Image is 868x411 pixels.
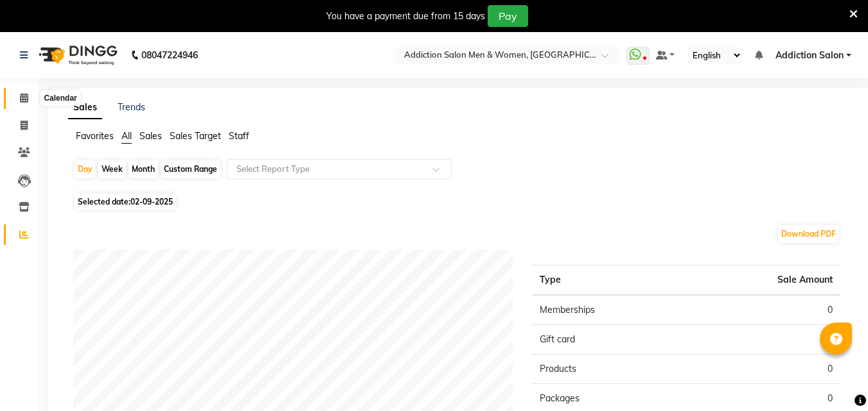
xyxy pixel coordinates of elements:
td: Products [532,355,686,384]
button: Pay [488,5,528,27]
span: Addiction Salon [775,49,844,62]
button: Download PDF [778,225,839,243]
a: Trends [118,101,145,113]
img: logo [33,37,121,73]
td: Gift card [532,325,686,355]
td: Memberships [532,295,686,325]
td: 0 [686,325,840,355]
span: Sales [139,130,162,142]
span: 02-09-2025 [130,197,173,206]
span: Staff [229,130,249,142]
div: Week [98,160,126,178]
div: Day [75,160,96,178]
div: Calendar [40,90,80,106]
span: Selected date: [75,194,176,210]
th: Sale Amount [686,265,840,296]
b: 08047224946 [141,37,198,73]
span: All [121,130,132,142]
div: Month [128,160,158,178]
div: You have a payment due from 15 days [326,10,485,23]
span: Favorites [76,130,114,142]
div: Custom Range [161,160,220,178]
th: Type [532,265,686,296]
span: Sales Target [170,130,221,142]
td: 0 [686,355,840,384]
td: 0 [686,295,840,325]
